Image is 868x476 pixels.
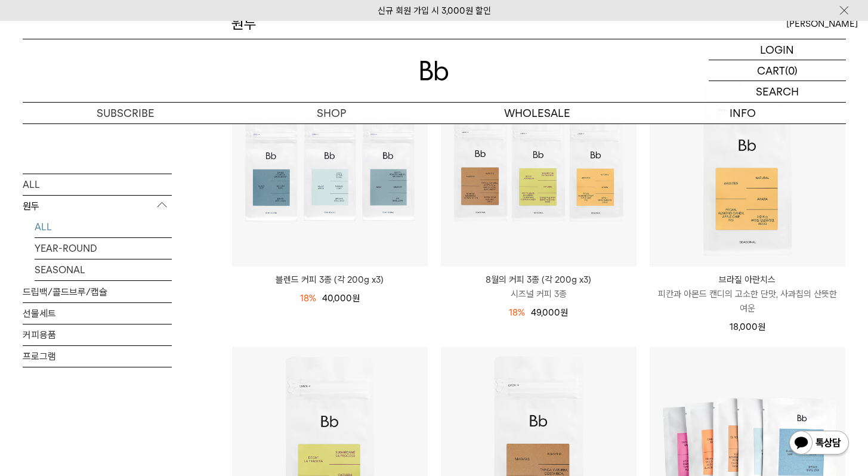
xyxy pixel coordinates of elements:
[650,273,845,287] p: 브라질 아란치스
[650,273,845,316] a: 브라질 아란치스 피칸과 아몬드 캔디의 고소한 단맛, 사과칩의 산뜻한 여운
[232,273,428,287] a: 블렌드 커피 3종 (각 200g x3)
[23,174,172,194] a: ALL
[709,60,846,81] a: CART (0)
[23,345,172,366] a: 프로그램
[35,237,172,258] a: YEAR-ROUND
[509,305,525,320] div: 18%
[560,307,568,318] span: 원
[785,60,798,81] p: (0)
[322,293,360,304] span: 40,000
[650,71,845,267] img: 브라질 아란치스
[434,103,640,123] p: WHOLESALE
[23,302,172,323] a: 선물세트
[758,322,765,332] span: 원
[232,71,428,267] img: 블렌드 커피 3종 (각 200g x3)
[760,39,794,60] p: LOGIN
[35,216,172,237] a: ALL
[23,195,172,217] p: 원두
[640,103,846,123] p: INFO
[441,273,637,287] p: 8월의 커피 3종 (각 200g x3)
[300,291,316,305] div: 18%
[650,287,845,316] p: 피칸과 아몬드 캔디의 고소한 단맛, 사과칩의 산뜻한 여운
[420,61,449,81] img: 로고
[709,39,846,60] a: LOGIN
[23,281,172,302] a: 드립백/콜드브루/캡슐
[228,103,434,123] a: SHOP
[757,60,785,81] p: CART
[441,71,637,267] img: 8월의 커피 3종 (각 200g x3)
[730,322,765,332] span: 18,000
[352,293,360,304] span: 원
[23,103,228,123] a: SUBSCRIBE
[441,287,637,301] p: 시즈널 커피 3종
[756,81,799,102] p: SEARCH
[531,307,568,318] span: 49,000
[441,273,637,301] a: 8월의 커피 3종 (각 200g x3) 시즈널 커피 3종
[378,5,491,16] a: 신규 회원 가입 시 3,000원 할인
[35,259,172,280] a: SEASONAL
[23,324,172,345] a: 커피용품
[788,429,850,458] img: 카카오톡 채널 1:1 채팅 버튼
